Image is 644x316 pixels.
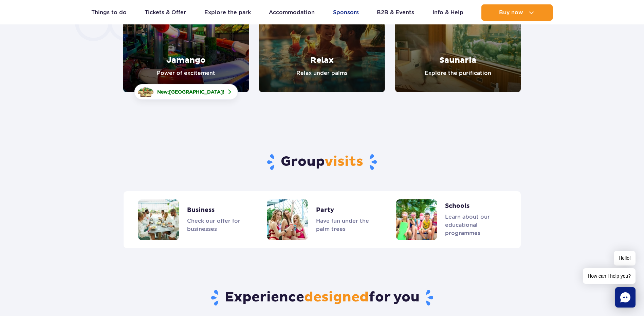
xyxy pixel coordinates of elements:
[481,4,553,21] button: Buy now
[5,153,639,171] h2: Group
[615,287,636,308] div: Chat
[377,4,414,21] a: B2B & Events
[134,84,238,100] a: New:[GEOGRAPHIC_DATA]!
[614,251,636,265] span: Hello!
[123,289,521,307] h3: Experience for you
[269,4,315,21] a: Accommodation
[499,9,523,16] span: Buy now
[396,199,505,240] a: Schools
[267,199,376,240] a: Party
[304,289,369,306] span: designed
[433,4,463,21] a: Info & Help
[333,4,359,21] a: Sponsors
[583,268,636,284] span: How can I help you?
[91,4,127,21] a: Things to do
[145,4,186,21] a: Tickets & Offer
[204,4,251,21] a: Explore the park
[169,89,223,95] span: [GEOGRAPHIC_DATA]
[325,153,363,170] span: visits
[157,88,224,95] span: New: !
[138,199,247,240] a: Business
